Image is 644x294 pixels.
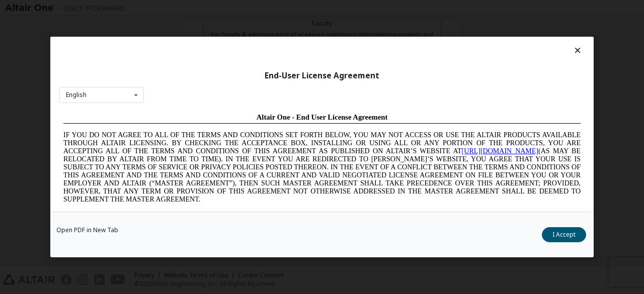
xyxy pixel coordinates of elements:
a: [URL][DOMAIN_NAME] [403,38,479,46]
div: End-User License Agreement [59,71,585,81]
span: Lore Ipsumd Sit Ame Cons Adipisc Elitseddo (“Eiusmodte”) in utlabor Etdolo Magnaaliqua Eni. (“Adm... [4,103,521,174]
span: Altair One - End User License Agreement [197,4,329,12]
a: Open PDF in New Tab [56,227,118,233]
span: IF YOU DO NOT AGREE TO ALL OF THE TERMS AND CONDITIONS SET FORTH BELOW, YOU MAY NOT ACCESS OR USE... [4,22,521,94]
button: I Accept [542,227,586,242]
div: English [66,92,87,98]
